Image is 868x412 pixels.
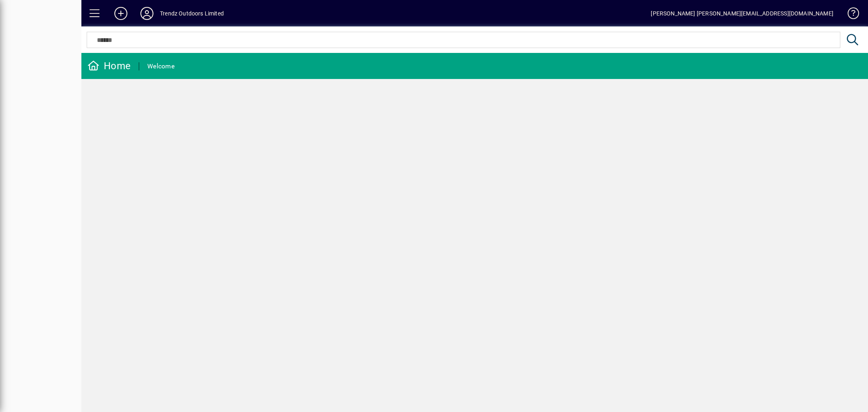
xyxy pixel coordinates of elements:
[108,6,134,21] button: Add
[87,59,131,72] div: Home
[134,6,160,21] button: Profile
[651,7,833,20] div: [PERSON_NAME] [PERSON_NAME][EMAIL_ADDRESS][DOMAIN_NAME]
[147,60,175,73] div: Welcome
[842,2,858,28] a: Knowledge Base
[160,7,224,20] div: Trendz Outdoors Limited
